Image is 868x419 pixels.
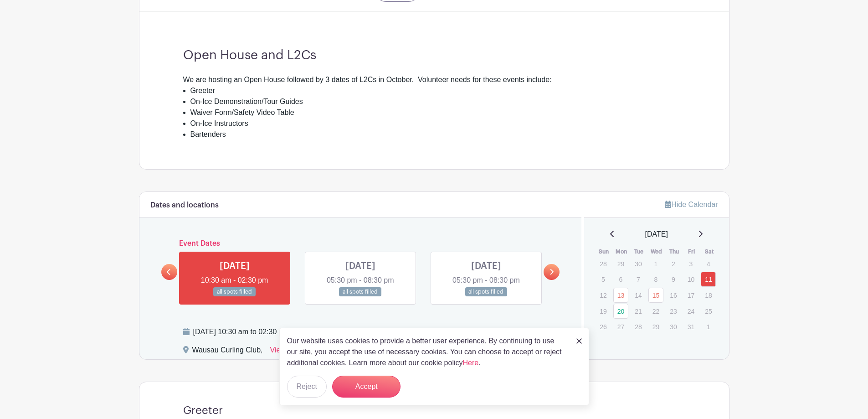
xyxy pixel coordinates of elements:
[177,239,544,248] h6: Event Dates
[630,247,648,256] th: Tue
[666,257,681,271] p: 2
[613,247,631,256] th: Mon
[665,247,683,256] th: Thu
[596,304,611,318] p: 19
[648,304,663,318] p: 22
[192,345,263,359] div: Wausau Curling Club,
[701,272,716,287] a: 11
[631,257,646,271] p: 30
[613,304,628,319] a: 20
[332,376,401,398] button: Accept
[683,272,699,286] p: 10
[193,326,437,337] div: [DATE] 10:30 am to 02:30 pm
[666,272,681,286] p: 9
[190,96,685,107] li: On-Ice Demonstration/Tour Guides
[683,304,699,318] p: 24
[683,288,699,302] p: 17
[666,320,681,334] p: 30
[631,288,646,302] p: 14
[183,74,685,85] div: We are hosting an Open House followed by 3 dates of L2Cs in October. Volunteer needs for these ev...
[613,272,628,286] p: 6
[683,257,699,271] p: 3
[666,288,681,302] p: 16
[190,129,685,140] li: Bartenders
[463,359,479,367] a: Here
[701,320,716,334] p: 1
[648,257,663,271] p: 1
[183,48,685,63] h3: Open House and L2Cs
[701,257,716,271] p: 4
[631,320,646,334] p: 28
[701,304,716,318] p: 25
[648,272,663,286] p: 8
[613,320,628,334] p: 27
[631,272,646,286] p: 7
[666,304,681,318] p: 23
[596,288,611,302] p: 12
[576,338,582,344] img: close_button-5f87c8562297e5c2d7936805f587ecaba9071eb48480494691a3f1689db116b3.svg
[150,201,219,210] h6: Dates and locations
[613,288,628,303] a: 13
[645,229,668,240] span: [DATE]
[596,320,611,334] p: 26
[190,107,685,118] li: Waiver Form/Safety Video Table
[287,336,567,368] p: Our website uses cookies to provide a better user experience. By continuing to use our site, you ...
[287,376,327,398] button: Reject
[665,201,718,208] a: Hide Calendar
[648,320,663,334] p: 29
[190,85,685,96] li: Greeter
[648,288,663,303] a: 15
[648,247,666,256] th: Wed
[701,288,716,302] p: 18
[613,257,628,271] p: 29
[700,247,718,256] th: Sat
[270,345,312,359] a: View on Map
[683,320,699,334] p: 31
[596,272,611,286] p: 5
[596,257,611,271] p: 28
[683,247,701,256] th: Fri
[183,404,223,417] h4: Greeter
[631,304,646,318] p: 21
[595,247,613,256] th: Sun
[190,118,685,129] li: On-Ice Instructors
